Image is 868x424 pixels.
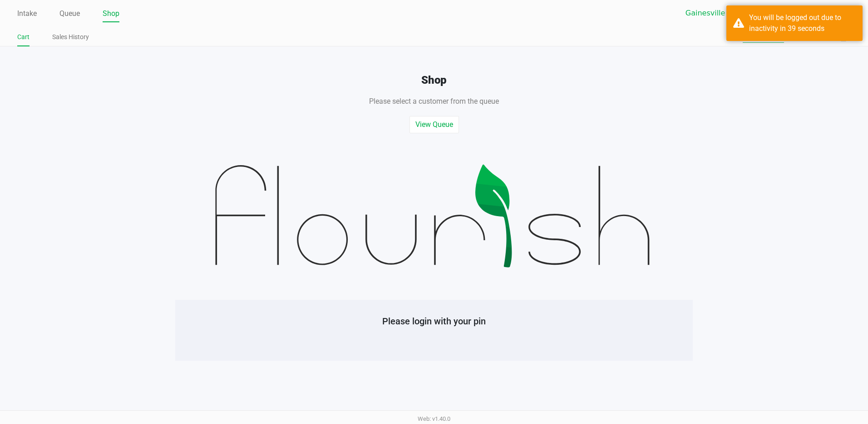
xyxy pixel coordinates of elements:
[409,116,459,133] button: View Queue
[103,7,119,20] a: Shop
[182,316,686,327] h5: Please login with your pin
[749,12,856,34] div: You will be logged out due to inactivity in 39 seconds
[59,7,80,20] a: Queue
[369,97,499,106] span: Please select a customer from the queue
[52,31,89,43] a: Sales History
[175,133,693,300] img: Flourish logo image
[17,7,37,20] a: Intake
[779,5,793,21] button: Select
[418,415,450,422] span: Web: v1.40.0
[686,8,774,19] span: Gainesville WC
[17,31,30,43] a: Cart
